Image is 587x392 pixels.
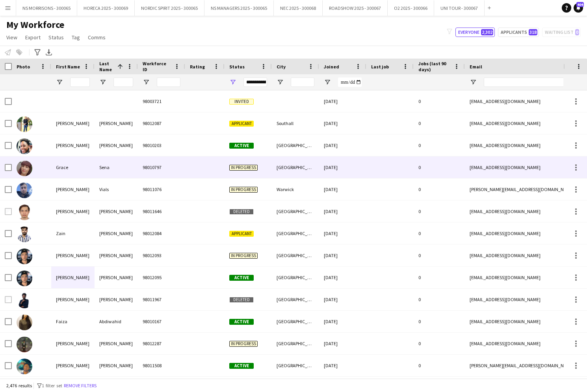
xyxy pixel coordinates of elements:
[324,79,331,86] button: Open Filter Menu
[51,355,95,376] div: [PERSON_NAME]
[414,179,465,200] div: 0
[470,64,482,70] span: Email
[99,61,114,72] span: Last Name
[85,32,109,42] a: Comms
[204,0,274,16] button: NS MANAGERS 2025 - 300065
[414,134,465,156] div: 0
[17,271,32,286] img: Ali Hassan Abbas
[388,0,434,16] button: O2 2025 - 300066
[56,64,80,70] span: First Name
[414,245,465,266] div: 0
[319,311,366,332] div: [DATE]
[157,77,180,87] input: Workforce ID Filter Input
[138,179,185,200] div: 98011076
[229,187,258,193] span: In progress
[229,79,236,86] button: Open Filter Menu
[481,29,493,35] span: 2,302
[414,90,465,112] div: 0
[51,201,95,222] div: [PERSON_NAME]
[229,297,254,303] span: Deleted
[95,112,138,134] div: [PERSON_NAME]
[95,134,138,156] div: [PERSON_NAME]
[3,32,20,42] a: View
[272,112,319,134] div: Southall
[319,179,366,200] div: [DATE]
[291,77,314,87] input: City Filter Input
[229,99,254,105] span: Invited
[138,267,185,288] div: 98012095
[418,61,451,72] span: Jobs (last 90 days)
[319,112,366,134] div: [DATE]
[414,112,465,134] div: 0
[17,359,32,374] img: Mohammed Abdulla
[45,32,67,42] a: Status
[229,341,258,347] span: In progress
[6,19,64,31] span: My Workforce
[529,29,537,35] span: 318
[22,32,44,42] a: Export
[414,355,465,376] div: 0
[229,165,258,171] span: In progress
[272,201,319,222] div: [GEOGRAPHIC_DATA]
[272,134,319,156] div: [GEOGRAPHIC_DATA]
[470,79,477,86] button: Open Filter Menu
[95,245,138,266] div: [PERSON_NAME]
[229,64,245,70] span: Status
[574,3,583,13] a: 404
[95,156,138,178] div: Sena
[16,0,77,16] button: NS MORRISONS - 300065
[143,61,171,72] span: Workforce ID
[576,2,584,7] span: 404
[414,223,465,244] div: 0
[319,289,366,310] div: [DATE]
[95,311,138,332] div: Abdiwahid
[455,28,495,37] button: Everyone2,302
[135,0,204,16] button: NORDIC SPIRIT 2025 - 300065
[229,363,254,369] span: Active
[17,337,32,352] img: Muhammad Hasnain Abdul Khaliq
[44,48,54,57] app-action-btn: Export XLSX
[319,267,366,288] div: [DATE]
[190,64,205,70] span: Rating
[51,289,95,310] div: [PERSON_NAME]
[138,311,185,332] div: 98010167
[434,0,485,16] button: UNI TOUR - 300067
[17,138,32,154] img: Mary Noel
[319,245,366,266] div: [DATE]
[17,226,32,242] img: Zain Abbas
[88,34,106,41] span: Comms
[48,34,64,41] span: Status
[17,293,32,308] img: Mohamed Abdelrahman
[95,179,138,200] div: Vials
[138,355,185,376] div: 98011508
[95,267,138,288] div: [PERSON_NAME]
[25,34,41,41] span: Export
[138,112,185,134] div: 98012087
[229,121,254,127] span: Applicant
[229,253,258,259] span: In progress
[51,311,95,332] div: Faiza
[99,79,106,86] button: Open Filter Menu
[138,333,185,354] div: 98012287
[51,134,95,156] div: [PERSON_NAME]
[414,311,465,332] div: 0
[319,134,366,156] div: [DATE]
[414,267,465,288] div: 0
[56,79,63,86] button: Open Filter Menu
[371,64,389,70] span: Last job
[138,245,185,266] div: 98012093
[319,223,366,244] div: [DATE]
[51,179,95,200] div: [PERSON_NAME]
[272,289,319,310] div: [GEOGRAPHIC_DATA]
[138,223,185,244] div: 98012084
[5,208,12,215] input: Row Selection is disabled for this row (unchecked)
[51,333,95,354] div: [PERSON_NAME]
[272,311,319,332] div: [GEOGRAPHIC_DATA]
[143,79,150,86] button: Open Filter Menu
[272,223,319,244] div: [GEOGRAPHIC_DATA]
[338,77,362,87] input: Joined Filter Input
[33,48,42,57] app-action-btn: Advanced filters
[17,160,32,176] img: Grace Sena
[277,79,284,86] button: Open Filter Menu
[6,34,17,41] span: View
